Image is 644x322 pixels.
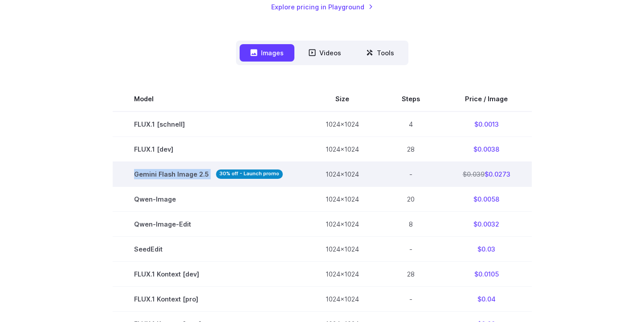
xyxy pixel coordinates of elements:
[380,161,441,186] td: -
[113,287,304,312] td: FLUX.1 Kontext [pro]
[380,237,441,262] td: -
[441,87,532,111] th: Price / Image
[113,111,304,137] td: FLUX.1 [schnell]
[441,111,532,137] td: $0.0013
[304,211,380,236] td: 1024x1024
[441,211,532,236] td: $0.0032
[304,87,380,111] th: Size
[304,136,380,161] td: 1024x1024
[304,161,380,186] td: 1024x1024
[240,44,294,62] button: Images
[216,169,283,179] strong: 30% off - Launch promo
[380,136,441,161] td: 28
[380,262,441,287] td: 28
[113,211,304,236] td: Qwen-Image-Edit
[113,262,304,287] td: FLUX.1 Kontext [dev]
[380,186,441,211] td: 20
[298,44,352,62] button: Videos
[463,170,485,178] s: $0.039
[113,136,304,161] td: FLUX.1 [dev]
[113,237,304,262] td: SeedEdit
[304,237,380,262] td: 1024x1024
[441,262,532,287] td: $0.0105
[380,111,441,137] td: 4
[271,2,373,12] a: Explore pricing in Playground
[380,87,441,111] th: Steps
[441,136,532,161] td: $0.0038
[380,287,441,312] td: -
[304,262,380,287] td: 1024x1024
[441,237,532,262] td: $0.03
[304,186,380,211] td: 1024x1024
[304,111,380,137] td: 1024x1024
[113,186,304,211] td: Qwen-Image
[355,44,405,62] button: Tools
[441,161,532,186] td: $0.0273
[441,287,532,312] td: $0.04
[134,169,283,179] span: Gemini Flash Image 2.5
[441,186,532,211] td: $0.0058
[380,211,441,236] td: 8
[113,87,304,111] th: Model
[304,287,380,312] td: 1024x1024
